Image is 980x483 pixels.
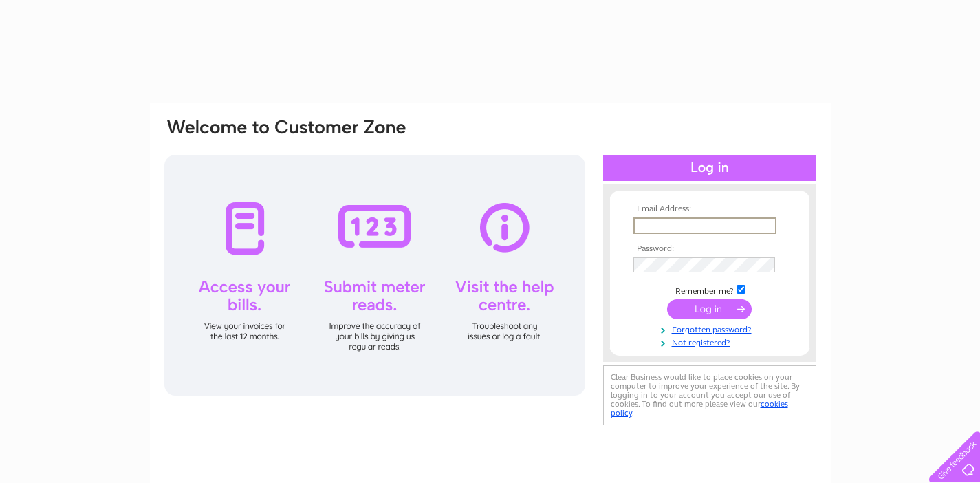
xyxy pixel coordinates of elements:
a: Not registered? [633,335,790,348]
td: Remember me? [630,283,790,297]
a: cookies policy [611,399,788,418]
input: Submit [667,299,752,319]
a: Forgotten password? [633,322,790,335]
th: Email Address: [630,204,790,214]
div: Clear Business would like to place cookies on your computer to improve your experience of the sit... [603,365,816,425]
th: Password: [630,244,790,254]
